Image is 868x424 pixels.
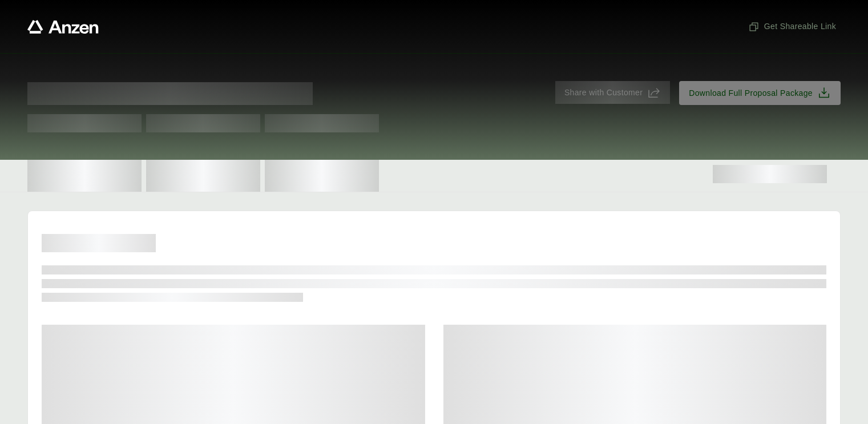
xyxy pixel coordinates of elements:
button: Get Shareable Link [744,16,841,37]
span: Proposal for [27,82,313,105]
a: Anzen website [27,20,99,34]
span: Test [265,114,379,132]
span: Test [146,114,260,132]
span: Get Shareable Link [748,21,836,33]
span: Test [27,114,142,132]
span: Share with Customer [564,87,643,99]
